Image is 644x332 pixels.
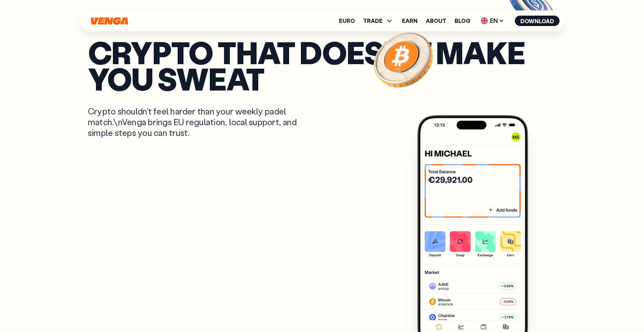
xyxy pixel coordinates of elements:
button: Download [515,16,560,26]
span: TRADE [363,18,383,24]
img: Bitcoin [372,28,435,91]
p: Crypto shouldn’t feel harder than your weekly padel match.\nVenga brings EU regulation, local sup... [88,106,307,138]
p: Crypto that doesn’t make you sweat [88,39,556,92]
img: flag-uk [481,17,488,24]
span: EN [478,15,507,26]
a: About [426,18,446,24]
a: Earn [402,18,418,24]
a: Blog [455,18,470,24]
svg: Home [90,17,129,25]
a: Euro [339,18,355,24]
span: TRADE [363,17,394,25]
